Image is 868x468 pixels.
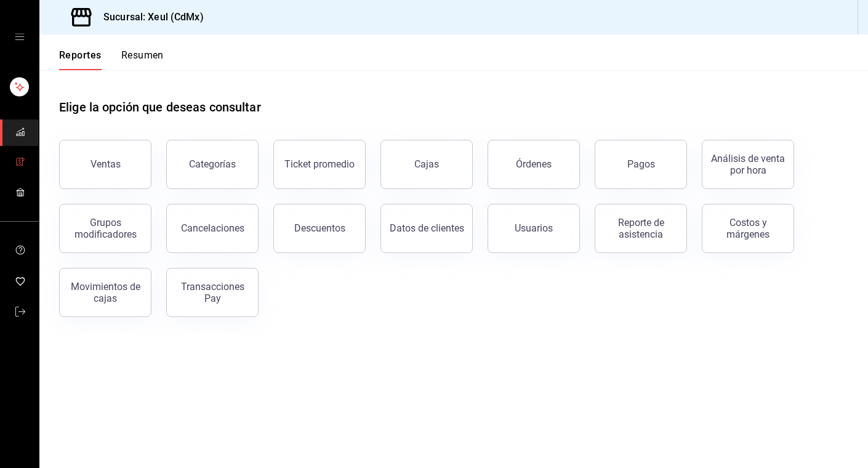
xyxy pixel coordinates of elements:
button: Movimientos de cajas [59,268,151,317]
button: Pagos [595,140,687,189]
button: Análisis de venta por hora [702,140,794,189]
div: Datos de clientes [390,222,464,234]
div: Reporte de asistencia [603,217,679,240]
div: Órdenes [516,158,552,170]
h3: Sucursal: Xeul (CdMx) [94,10,204,25]
div: Ventas [90,158,121,170]
button: Cancelaciones [166,204,259,253]
button: Órdenes [488,140,580,189]
div: Transacciones Pay [174,281,251,304]
div: Usuarios [515,222,553,234]
div: Grupos modificadores [67,217,143,240]
div: Pagos [627,158,655,170]
button: Descuentos [273,204,366,253]
div: Ticket promedio [284,158,355,170]
button: Categorías [166,140,259,189]
button: Grupos modificadores [59,204,151,253]
div: Análisis de venta por hora [710,153,786,176]
button: Ticket promedio [273,140,366,189]
button: open drawer [15,32,25,42]
button: Resumen [121,49,164,70]
button: Usuarios [488,204,580,253]
button: Cajas [380,140,473,189]
button: Transacciones Pay [166,268,259,317]
div: Cancelaciones [181,222,244,234]
button: Reporte de asistencia [595,204,687,253]
div: navigation tabs [59,49,164,70]
div: Movimientos de cajas [67,281,143,304]
div: Categorías [189,158,236,170]
button: Reportes [59,49,102,70]
button: Datos de clientes [380,204,473,253]
button: Ventas [59,140,151,189]
h1: Elige la opción que deseas consultar [59,98,261,116]
button: Costos y márgenes [702,204,794,253]
div: Cajas [414,158,439,170]
div: Descuentos [294,222,345,234]
div: Costos y márgenes [710,217,786,240]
